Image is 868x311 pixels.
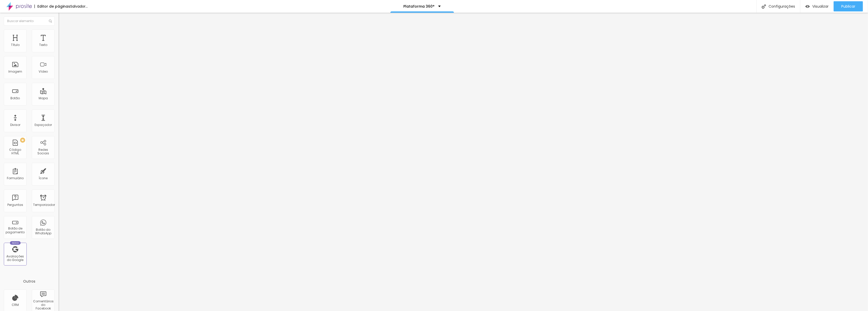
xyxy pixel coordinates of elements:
font: Visualizar [812,4,829,9]
font: Botão [11,96,20,100]
font: Título [11,43,20,47]
button: Publicar [834,1,863,11]
font: Comentários do Facebook [33,299,54,311]
font: Imagem [8,69,22,74]
font: Editor de páginas [37,4,70,9]
font: Publicar [841,4,855,9]
input: Buscar elemento [4,17,55,26]
font: Redes Sociais [37,148,49,155]
button: Visualizar [800,1,834,11]
font: Botão do WhatsApp [35,227,51,235]
font: Temporizador [33,203,55,207]
font: Novo [12,241,19,244]
iframe: Editor [58,13,868,311]
font: Perguntas [7,203,23,207]
font: Formulário [7,176,24,180]
img: view-1.svg [805,4,810,9]
img: Ícone [762,4,766,9]
font: Configurações [769,4,795,9]
font: Ícone [39,176,48,180]
font: Salvador... [70,4,88,9]
font: Plataforma 360° [403,4,434,9]
font: Botão de pagamento [6,226,25,234]
font: Texto [39,43,47,47]
font: Divisor [10,123,20,127]
font: CRM [12,303,19,307]
img: Ícone [49,20,52,23]
font: Espaçador [35,123,52,127]
font: Vídeo [39,69,48,74]
font: Outros [23,279,35,284]
font: Código HTML [9,148,21,155]
font: Mapa [39,96,48,100]
font: Avaliações do Google [7,254,24,262]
